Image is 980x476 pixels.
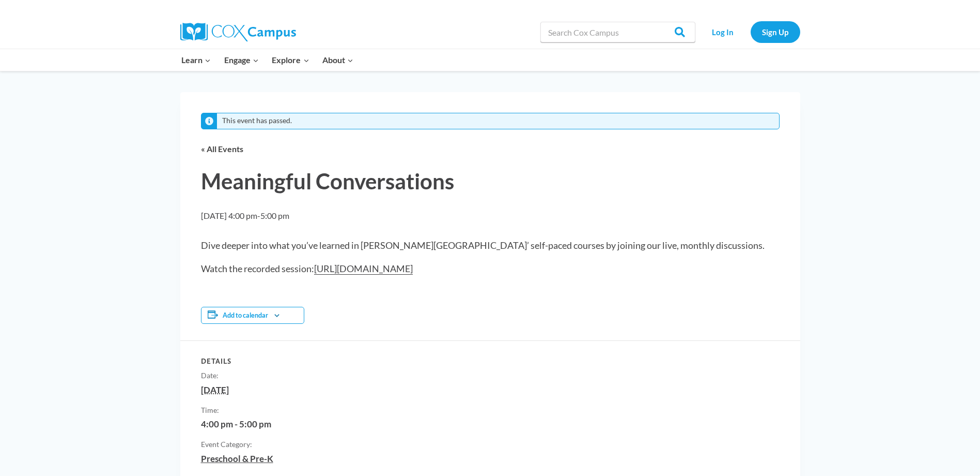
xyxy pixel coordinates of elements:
[201,239,780,252] p: Dive deeper into what you’ve learned in [PERSON_NAME][GEOGRAPHIC_DATA]’ self-paced courses by joi...
[180,23,296,41] img: Cox Campus
[201,384,229,395] abbr: 2021-09-29
[260,211,289,220] span: 5:00 pm
[201,453,273,464] a: Preschool & Pre-K
[175,49,360,71] nav: Primary Navigation
[314,263,413,275] a: [URL][DOMAIN_NAME]
[201,167,780,197] h1: Meaningful Conversations
[540,22,695,42] input: Search Cox Campus
[223,311,268,319] button: Add to calendar
[201,439,767,451] dt: Event Category:
[701,21,800,42] nav: Secondary Navigation
[201,144,243,154] a: « All Events
[322,53,353,67] span: About
[751,21,800,42] a: Sign Up
[181,53,211,67] span: Learn
[201,209,289,222] h2: -
[222,116,292,125] li: This event has passed.
[201,262,780,276] p: Watch the recorded session:
[272,53,309,67] span: Explore
[224,53,259,67] span: Engage
[201,211,257,220] span: [DATE] 4:00 pm
[201,418,767,430] div: 2021-09-29
[201,405,767,416] dt: Time:
[201,357,767,366] h2: Details
[201,370,767,382] dt: Date:
[701,21,745,42] a: Log In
